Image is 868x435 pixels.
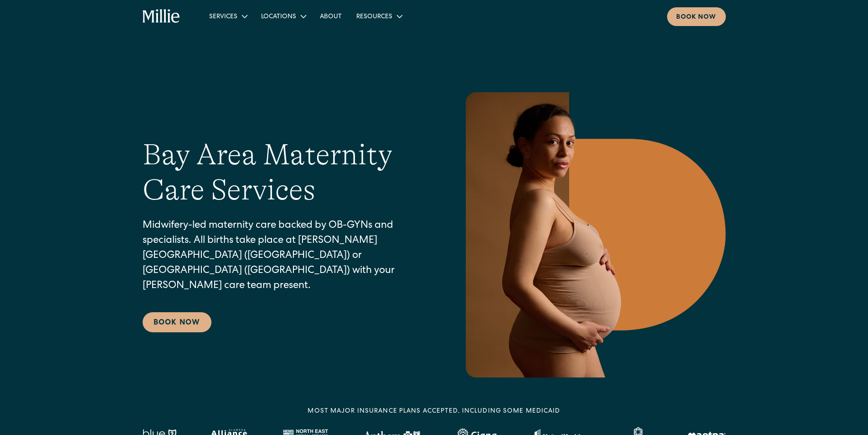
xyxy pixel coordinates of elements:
div: Resources [349,9,409,24]
div: Services [202,9,254,24]
a: About [313,9,349,24]
a: home [143,9,180,24]
div: Resources [356,12,392,22]
div: Locations [254,9,313,24]
div: MOST MAJOR INSURANCE PLANS ACCEPTED, INCLUDING some MEDICAID [308,407,560,416]
div: Services [209,12,237,22]
p: Midwifery-led maternity care backed by OB-GYNs and specialists. All births take place at [PERSON_... [143,219,423,294]
a: Book now [667,7,726,26]
div: Book now [676,13,717,22]
h1: Bay Area Maternity Care Services [143,137,423,208]
div: Locations [261,12,296,22]
img: Pregnant woman in neutral underwear holding her belly, standing in profile against a warm-toned g... [460,92,726,377]
a: Book Now [143,312,211,332]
